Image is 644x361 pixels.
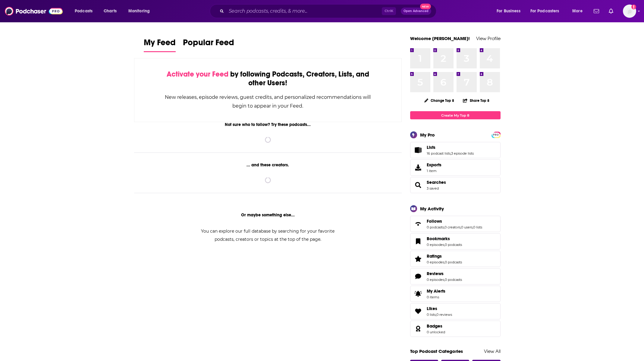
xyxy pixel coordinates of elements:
[124,6,158,16] button: open menu
[71,6,100,16] button: open menu
[194,227,342,243] div: You can explore our full database by searching for your favorite podcasts, creators or topics at ...
[427,323,445,329] a: Badges
[530,7,559,15] span: For Podcasters
[492,133,500,137] span: PRO
[476,36,501,41] a: View Profile
[427,151,451,155] a: 16 podcast lists
[420,132,435,138] div: My Pro
[463,95,490,106] button: Share Top 8
[427,236,462,241] a: Bookmarks
[165,93,372,110] div: New releases, episode reviews, guest credits, and personalized recommendations will begin to appe...
[134,162,402,168] div: ... and these creators.
[410,268,501,284] span: Reviews
[427,243,444,247] a: 0 episodes
[427,312,436,317] a: 0 lists
[421,97,458,104] button: Change Top 8
[436,312,452,317] a: 0 reviews
[410,177,501,193] span: Searches
[427,330,445,334] a: 0 unlocked
[412,272,424,281] a: Reviews
[427,260,444,264] a: 0 episodes
[445,225,460,229] a: 0 creators
[382,7,396,15] span: Ctrl K
[492,6,528,16] button: open menu
[451,151,451,155] span: ,
[427,145,435,150] span: Lists
[445,243,462,247] a: 0 podcasts
[144,37,176,51] span: My Feed
[427,271,462,276] a: Reviews
[5,5,63,17] img: Podchaser - Follow, Share and Rate Podcasts
[183,37,234,51] span: Popular Feed
[427,271,444,276] span: Reviews
[412,146,424,154] a: Lists
[410,233,501,250] span: Bookmarks
[401,8,431,15] button: Open AdvancedNew
[623,5,636,18] img: User Profile
[410,303,501,319] span: Likes
[183,37,234,52] a: Popular Feed
[410,348,463,354] a: Top Podcast Categories
[410,286,501,302] a: My Alerts
[412,220,424,228] a: Follows
[410,111,501,119] a: Create My Top 8
[427,253,442,259] span: Ratings
[412,181,424,189] a: Searches
[568,6,590,16] button: open menu
[427,295,445,299] span: 0 items
[427,225,444,229] a: 0 podcasts
[420,4,431,9] span: New
[134,122,402,127] div: Not sure who to follow? Try these podcasts...
[427,169,441,173] span: 1 item
[460,225,461,229] span: ,
[445,260,462,264] a: 0 podcasts
[412,237,424,246] a: Bookmarks
[427,306,452,311] a: Likes
[444,278,445,282] span: ,
[427,278,444,282] a: 0 episodes
[226,6,382,16] input: Search podcasts, credits, & more...
[144,37,176,52] a: My Feed
[427,145,474,150] a: Lists
[444,260,445,264] span: ,
[623,5,636,18] span: Logged in as ZoeJethani
[427,236,450,241] span: Bookmarks
[591,6,602,16] a: Show notifications dropdown
[606,6,616,16] a: Show notifications dropdown
[75,7,93,15] span: Podcasts
[215,4,442,18] div: Search podcasts, credits, & more...
[445,278,462,282] a: 0 podcasts
[427,180,446,185] a: Searches
[410,142,501,158] span: Lists
[526,6,568,16] button: open menu
[484,348,501,354] a: View All
[100,6,120,16] a: Charts
[631,5,636,9] svg: Add a profile image
[436,312,436,317] span: ,
[427,218,442,224] span: Follows
[427,162,441,168] span: Exports
[444,243,445,247] span: ,
[412,163,424,172] span: Exports
[412,307,424,315] a: Likes
[410,36,470,41] a: Welcome [PERSON_NAME]!
[473,225,473,229] span: ,
[427,323,442,329] span: Badges
[497,7,520,15] span: For Business
[412,325,424,333] a: Badges
[461,225,473,229] a: 0 users
[410,251,501,267] span: Ratings
[412,255,424,263] a: Ratings
[427,306,437,311] span: Likes
[412,290,424,298] span: My Alerts
[420,206,444,212] div: My Activity
[492,132,500,137] a: PRO
[410,159,501,176] a: Exports
[410,216,501,232] span: Follows
[427,186,439,190] a: 3 saved
[427,253,462,259] a: Ratings
[410,321,501,337] span: Badges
